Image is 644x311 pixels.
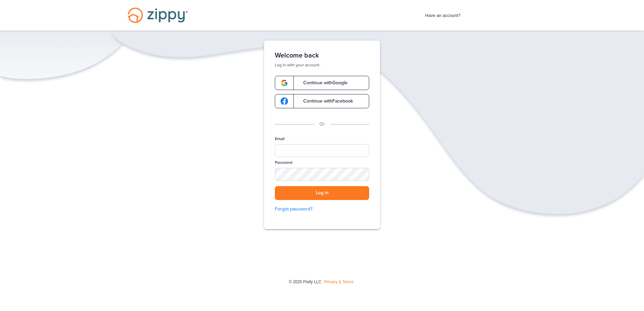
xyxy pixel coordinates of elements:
[425,8,461,19] span: Have an account?
[296,81,348,85] span: Continue with Google
[324,280,353,284] a: Privacy & Terms
[275,136,285,142] label: Email
[275,76,369,90] a: google-logoContinue withGoogle
[275,62,369,68] p: Log in with your account.
[281,97,288,105] img: google-logo
[275,205,369,213] a: Forgot password?
[275,186,369,200] button: Log in
[275,51,369,60] h1: Welcome back
[275,94,369,108] a: google-logoContinue withFacebook
[319,120,325,128] p: Or
[275,160,292,165] label: Password
[289,280,321,284] span: © 2025 Floify LLC
[281,79,288,87] img: google-logo
[275,144,369,157] input: Email
[275,168,369,181] input: Password
[296,99,353,104] span: Continue with Facebook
